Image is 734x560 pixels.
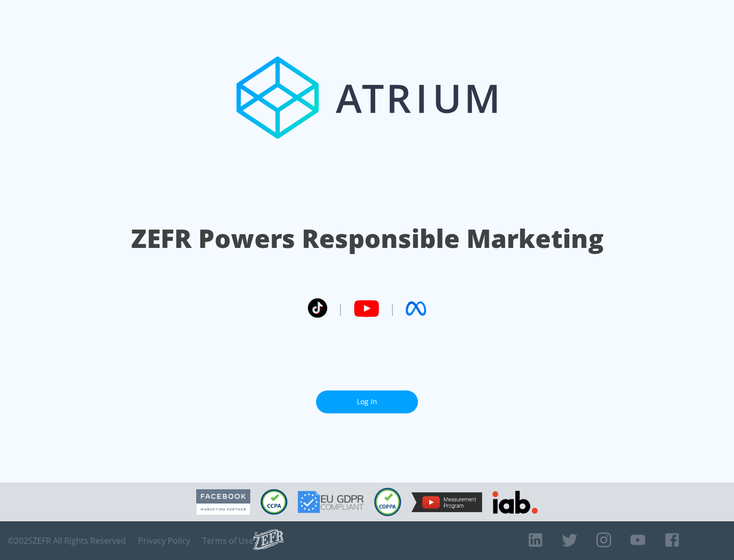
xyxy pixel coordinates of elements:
a: Privacy Policy [138,536,190,546]
img: CCPA Compliant [260,489,287,515]
img: IAB [492,491,538,514]
span: | [337,301,344,316]
span: | [389,301,396,316]
img: COPPA Compliant [374,488,401,516]
img: YouTube Measurement Program [411,492,482,512]
img: GDPR Compliant [298,491,364,513]
span: © 2025 ZEFR All Rights Reserved [8,536,126,546]
a: Log In [316,390,418,413]
a: Terms of Use [202,536,253,546]
h1: ZEFR Powers Responsible Marketing [131,221,604,256]
img: Facebook Marketing Partner [196,489,250,515]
